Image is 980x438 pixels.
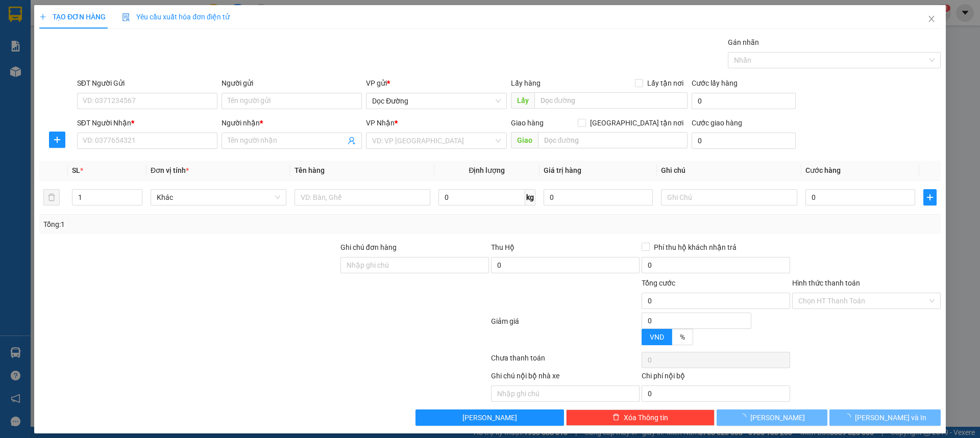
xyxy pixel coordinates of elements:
label: Ghi chú đơn hàng [340,243,397,251]
span: TẠO ĐƠN HÀNG [39,13,106,21]
button: [PERSON_NAME] và In [830,409,941,426]
span: Cước hàng [805,166,841,174]
span: SL [72,166,80,174]
div: Ghi chú nội bộ nhà xe [491,370,640,385]
span: Yêu cầu xuất hóa đơn điện tử [122,13,230,21]
span: Đơn vị tính [151,166,189,174]
span: VND [650,333,664,341]
span: close [927,15,936,23]
span: Xóa Thông tin [624,412,668,423]
span: Phí thu hộ khách nhận trả [650,242,741,253]
span: Tên hàng [295,166,325,174]
span: Giao [511,132,538,148]
div: SĐT Người Gửi [77,78,217,89]
div: Tổng: 1 [43,219,378,230]
input: Dọc đường [538,132,688,148]
span: plus [924,193,936,201]
span: Khác [157,190,280,205]
span: kg [525,189,535,205]
div: SĐT Người Nhận [77,117,217,128]
div: Chi phí nội bộ [642,370,790,385]
span: Định lượng [469,166,505,174]
span: loading [844,414,855,421]
span: Dọc Đường [373,93,501,109]
span: [PERSON_NAME] [751,412,805,423]
input: VD: Bàn, Ghế [295,189,430,205]
button: plus [49,132,65,148]
input: Ghi chú đơn hàng [340,257,489,273]
span: Thu Hộ [491,243,514,251]
button: [PERSON_NAME] [416,409,565,426]
span: Lấy [511,92,534,109]
span: plus [39,13,46,20]
span: user-add [348,137,356,145]
input: Cước lấy hàng [692,93,796,109]
span: Giao hàng [511,119,544,127]
span: [PERSON_NAME] [463,412,518,423]
span: [PERSON_NAME] và In [855,412,926,423]
span: delete [612,414,620,422]
button: delete [43,189,60,205]
span: plus [50,136,65,144]
input: Cước giao hàng [692,133,796,149]
span: loading [740,414,751,421]
span: Tổng cước [642,279,675,287]
div: Giảm giá [490,316,641,350]
span: [GEOGRAPHIC_DATA] tận nơi [586,117,688,128]
label: Cước giao hàng [692,119,742,127]
input: Dọc đường [534,92,688,109]
div: Chưa thanh toán [490,352,641,370]
label: Gán nhãn [728,38,759,46]
button: [PERSON_NAME] [717,409,827,426]
div: Người gửi [222,78,362,89]
button: deleteXóa Thông tin [567,409,715,426]
img: icon [122,13,130,21]
th: Ghi chú [657,161,801,181]
button: Close [917,5,946,34]
button: plus [923,189,937,205]
span: % [680,333,685,341]
div: Người nhận [222,117,362,128]
span: VP Nhận [366,119,395,127]
span: Giá trị hàng [544,166,581,174]
input: Nhập ghi chú [491,385,640,402]
div: VP gửi [366,78,507,89]
input: 0 [544,189,653,205]
input: Ghi Chú [661,189,797,205]
span: Lấy tận nơi [643,78,688,89]
label: Cước lấy hàng [692,79,738,87]
label: Hình thức thanh toán [792,279,860,287]
span: Lấy hàng [511,79,541,87]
